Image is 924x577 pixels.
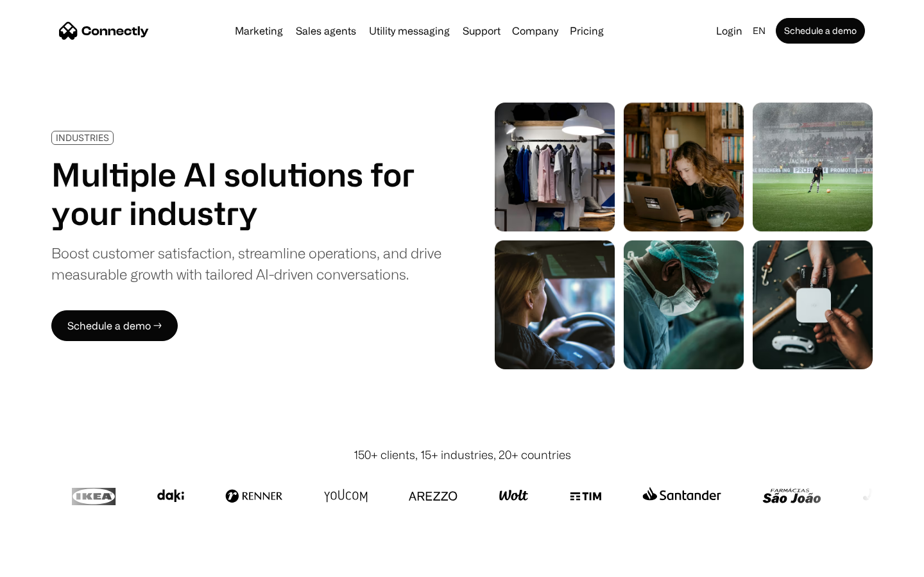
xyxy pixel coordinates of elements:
div: Boost customer satisfaction, streamline operations, and drive measurable growth with tailored AI-... [51,242,441,285]
a: Sales agents [291,26,361,36]
a: Support [458,26,506,36]
h1: Multiple AI solutions for your industry [51,155,441,232]
a: Pricing [565,26,609,36]
ul: Language list [26,555,77,573]
aside: Language selected: English [13,553,77,573]
div: Company [512,22,558,40]
a: Utility messaging [364,26,455,36]
div: en [753,22,766,40]
a: Marketing [230,26,288,36]
div: 150+ clients, 15+ industries, 20+ countries [354,446,571,464]
a: Schedule a demo [776,18,865,44]
div: INDUSTRIES [56,133,109,142]
a: Schedule a demo → [51,310,178,341]
a: Login [711,22,748,40]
